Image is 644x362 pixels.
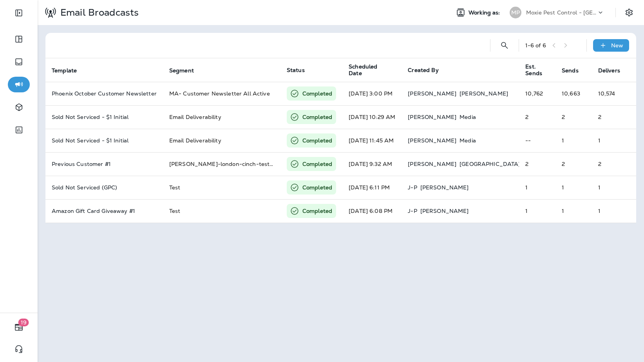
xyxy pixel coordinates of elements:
[555,105,592,129] td: 2
[408,208,417,214] p: J-P
[525,63,542,77] span: Est. Sends
[519,152,555,176] td: 2
[57,7,139,18] p: Email Broadcasts
[342,105,402,129] td: [DATE] 10:29 AM
[555,152,592,176] td: 2
[52,114,157,120] p: Sold Not Serviced - $1 Initial
[342,82,402,105] td: [DATE] 3:00 PM
[302,160,332,168] p: Completed
[525,63,552,77] span: Est. Sends
[52,208,157,214] p: Amazon Gift Card Giveaway #1
[592,199,633,223] td: 1
[526,9,597,16] p: Moxie Pest Control - [GEOGRAPHIC_DATA]
[52,90,157,97] p: Phoenix October Customer Newsletter
[519,105,555,129] td: 2
[52,67,87,74] span: Template
[519,176,555,199] td: 1
[459,161,520,167] p: [GEOGRAPHIC_DATA]
[469,9,502,16] span: Working as:
[408,161,456,167] p: [PERSON_NAME]
[169,113,221,121] span: Email Deliverability
[52,184,157,191] p: Sold Not Serviced (GPC)
[459,90,508,97] p: [PERSON_NAME]
[408,137,456,144] p: [PERSON_NAME]
[611,42,623,49] p: New
[302,207,332,215] p: Completed
[18,319,29,326] span: 19
[169,137,221,144] span: Email Deliverability
[349,63,388,77] span: Scheduled Date
[555,129,592,152] td: 1
[555,199,592,223] td: 1
[342,129,402,152] td: [DATE] 11:45 AM
[519,199,555,223] td: 1
[622,5,636,20] button: Settings
[598,67,630,74] span: Delivers
[52,67,77,74] span: Template
[302,137,332,144] p: Completed
[408,114,456,120] p: [PERSON_NAME]
[555,176,592,199] td: 1
[287,67,305,74] span: Status
[349,63,398,77] span: Scheduled Date
[497,38,512,53] button: Search Email Broadcasts
[169,90,270,97] span: MA- Customer Newsletter All Active
[408,184,417,191] p: J-P
[342,176,402,199] td: [DATE] 6:11 PM
[510,7,521,18] div: MP
[420,208,469,214] p: [PERSON_NAME]
[598,67,620,74] span: Delivers
[169,207,181,214] span: Test
[302,90,332,97] p: Completed
[592,176,633,199] td: 1
[8,5,30,21] button: Expand Sidebar
[52,161,157,167] p: Previous Customer #1
[592,129,633,152] td: 1
[519,129,555,152] td: --
[169,160,280,167] span: chris-london-cinch-test.csv
[420,184,469,191] p: [PERSON_NAME]
[592,82,633,105] td: 10,574
[342,199,402,223] td: [DATE] 6:08 PM
[169,184,181,191] span: Test
[302,113,332,121] p: Completed
[592,105,633,129] td: 2
[459,137,476,144] p: Media
[555,82,592,105] td: 10,663
[562,67,579,74] span: Sends
[52,137,157,144] p: Sold Not Serviced - $1 Initial
[408,90,456,97] p: [PERSON_NAME]
[8,319,30,335] button: 19
[302,184,332,191] p: Completed
[169,67,194,74] span: Segment
[562,67,589,74] span: Sends
[342,152,402,176] td: [DATE] 9:32 AM
[408,67,438,74] span: Created By
[519,82,555,105] td: 10,762
[169,67,204,74] span: Segment
[525,42,546,49] div: 1 - 6 of 6
[459,114,476,120] p: Media
[592,152,633,176] td: 2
